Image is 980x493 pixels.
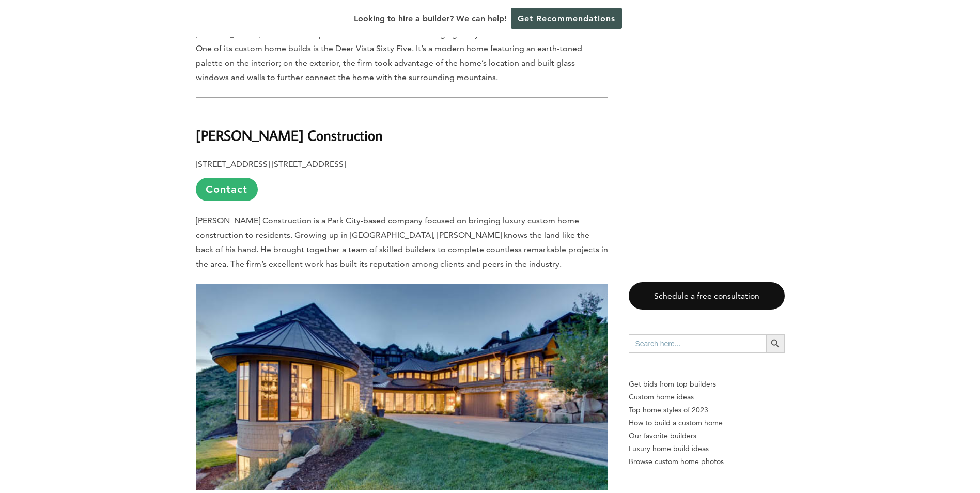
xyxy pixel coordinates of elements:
a: Get Recommendations [511,8,622,29]
span: [PERSON_NAME] Construction is a Park City-based company focused on bringing luxury custom home co... [196,215,608,269]
a: How to build a custom home [629,417,785,429]
input: Search here... [629,334,766,353]
a: Browse custom home photos [629,455,785,468]
p: Get bids from top builders [629,378,785,391]
b: [STREET_ADDRESS] [STREET_ADDRESS] [196,159,346,169]
a: Contact [196,178,258,201]
a: Schedule a free consultation [629,282,785,310]
svg: Search [770,338,781,349]
a: Custom home ideas [629,391,785,404]
a: Top home styles of 2023 [629,404,785,417]
iframe: Drift Widget Chat Controller [782,419,968,481]
b: [PERSON_NAME] Construction [196,126,383,144]
a: Our favorite builders [629,429,785,442]
a: Luxury home build ideas [629,442,785,455]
